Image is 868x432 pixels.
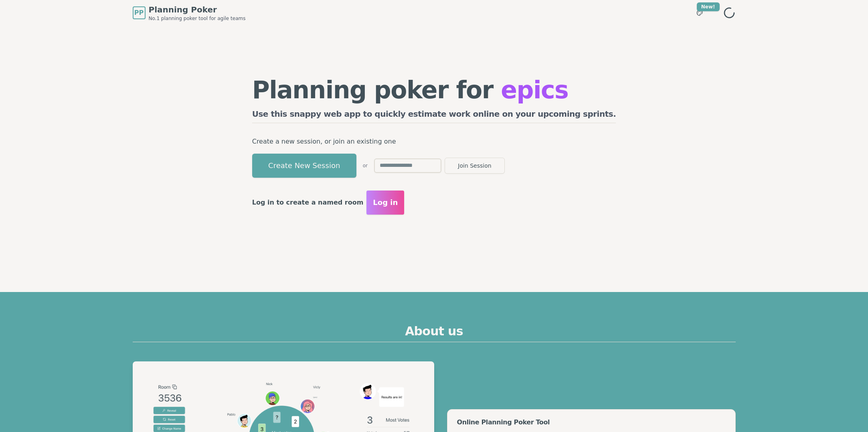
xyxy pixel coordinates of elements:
[133,324,736,342] h2: About us
[692,6,707,20] button: New!
[149,15,246,22] span: No.1 planning poker tool for agile teams
[363,162,368,169] span: or
[697,2,720,11] div: New!
[252,108,616,123] h2: Use this snappy web app to quickly estimate work online on your upcoming sprints.
[445,158,505,174] button: Join Session
[134,8,144,18] span: PP
[252,197,364,208] p: Log in to create a named room
[149,4,246,15] span: Planning Poker
[252,136,616,147] p: Create a new session, or join an existing one
[366,191,404,215] button: Log in
[457,419,726,426] div: Online Planning Poker Tool
[373,197,398,208] span: Log in
[252,78,616,102] h1: Planning poker for
[252,154,356,178] button: Create New Session
[501,76,568,104] span: epics
[133,4,246,22] a: PPPlanning PokerNo.1 planning poker tool for agile teams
